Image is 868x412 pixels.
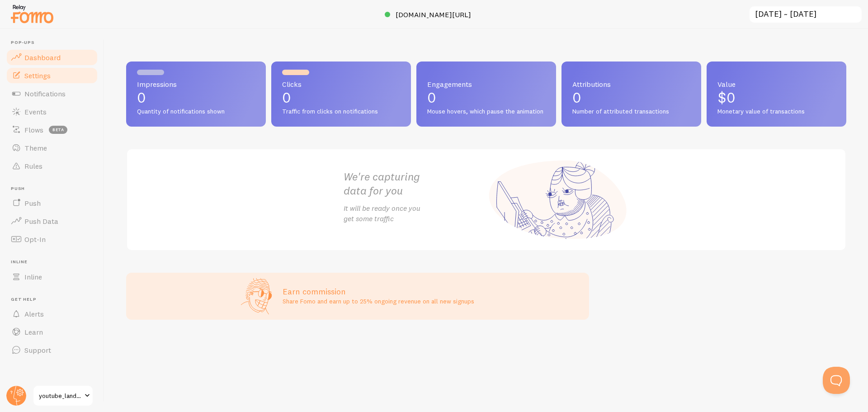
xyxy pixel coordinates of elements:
[344,170,486,198] h2: We're capturing data for you
[39,390,82,401] span: youtube_landing
[5,121,99,139] a: Flows beta
[24,346,51,355] span: Support
[5,305,99,323] a: Alerts
[49,126,67,134] span: beta
[24,199,41,208] span: Push
[572,90,690,105] p: 0
[5,157,99,175] a: Rules
[137,81,255,88] span: Impressions
[572,108,690,116] span: Number of attributed transactions
[282,90,400,105] p: 0
[5,268,99,286] a: Inline
[24,143,47,152] span: Theme
[24,89,66,98] span: Notifications
[24,272,42,281] span: Inline
[427,81,545,88] span: Engagements
[427,108,545,116] span: Mouse hovers, which pause the animation
[5,48,99,66] a: Dashboard
[283,297,474,306] p: Share Fomo and earn up to 25% ongoing revenue on all new signups
[344,203,486,224] p: It will be ready once you get some traffic
[24,53,61,62] span: Dashboard
[24,71,51,80] span: Settings
[282,108,400,116] span: Traffic from clicks on notifications
[24,235,46,244] span: Opt-In
[5,103,99,121] a: Events
[717,81,835,88] span: Value
[572,81,690,88] span: Attributions
[137,90,255,105] p: 0
[5,85,99,103] a: Notifications
[11,186,99,192] span: Push
[282,81,400,88] span: Clicks
[823,367,850,394] iframe: Help Scout Beacon - Open
[5,212,99,230] a: Push Data
[24,125,43,134] span: Flows
[5,66,99,85] a: Settings
[24,327,43,336] span: Learn
[11,40,99,46] span: Pop-ups
[427,90,545,105] p: 0
[24,107,47,116] span: Events
[5,194,99,212] a: Push
[5,230,99,248] a: Opt-In
[283,286,474,297] h3: Earn commission
[717,89,736,106] span: $0
[11,297,99,303] span: Get Help
[9,2,55,25] img: fomo-relay-logo-orange.svg
[11,259,99,265] span: Inline
[5,323,99,341] a: Learn
[33,385,94,407] a: youtube_landing
[24,217,58,226] span: Push Data
[5,139,99,157] a: Theme
[5,341,99,359] a: Support
[24,161,42,170] span: Rules
[137,108,255,116] span: Quantity of notifications shown
[717,108,835,116] span: Monetary value of transactions
[24,309,44,318] span: Alerts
